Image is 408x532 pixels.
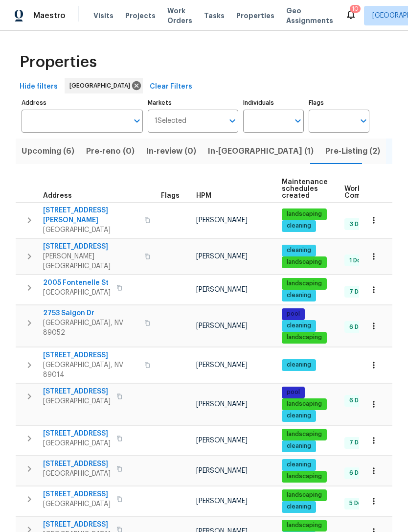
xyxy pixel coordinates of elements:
span: landscaping [283,279,326,288]
span: cleaning [283,322,315,330]
span: Pre-Listing (2) [325,144,380,158]
span: [PERSON_NAME][GEOGRAPHIC_DATA] [43,252,138,271]
span: In-[GEOGRAPHIC_DATA] (1) [208,144,314,158]
span: cleaning [283,361,315,369]
span: [PERSON_NAME] [196,401,248,408]
label: Individuals [243,100,304,106]
span: 2753 Saigon Dr [43,308,138,318]
span: Work Order Completion [344,185,406,199]
span: 7 Done [345,288,374,296]
span: [PERSON_NAME] [196,467,248,474]
label: Markets [148,100,239,106]
span: [PERSON_NAME] [196,437,248,444]
span: 5 Done [345,499,373,508]
span: Maestro [33,11,66,21]
span: 2005 Fontenelle St [43,278,111,288]
span: 6 Done [345,469,374,477]
span: [STREET_ADDRESS] [43,429,111,439]
span: cleaning [283,222,315,230]
span: landscaping [283,258,326,266]
span: [GEOGRAPHIC_DATA] [43,288,111,298]
span: pool [283,310,304,318]
span: 7 Done [345,439,374,447]
button: Open [357,114,370,128]
div: 10 [352,4,359,14]
span: Properties [236,11,274,21]
span: landscaping [283,430,326,439]
span: [STREET_ADDRESS] [43,387,111,396]
span: landscaping [283,491,326,499]
div: [GEOGRAPHIC_DATA] [65,78,143,93]
span: landscaping [283,472,326,481]
span: cleaning [283,291,315,300]
span: 6 Done [345,396,374,405]
span: [STREET_ADDRESS] [43,350,138,360]
span: 1 Selected [155,117,186,125]
span: 1 Done [345,256,372,265]
span: Address [43,192,72,199]
span: Flags [161,192,180,199]
span: Hide filters [20,81,58,93]
button: Open [130,114,144,128]
span: Upcoming (6) [22,144,74,158]
span: [GEOGRAPHIC_DATA] [43,439,111,448]
span: pool [283,388,304,396]
label: Flags [309,100,369,106]
button: Clear Filters [146,78,196,96]
span: [STREET_ADDRESS] [43,489,111,499]
span: Clear Filters [150,81,192,93]
span: In-review (0) [146,144,196,158]
span: 3 Done [345,220,374,229]
button: Open [226,114,239,128]
span: Pre-reno (0) [86,144,135,158]
span: [GEOGRAPHIC_DATA] [43,469,111,479]
span: Visits [93,11,113,21]
span: [GEOGRAPHIC_DATA], NV 89052 [43,318,138,338]
span: Tasks [204,12,225,19]
span: Projects [125,11,156,21]
span: Geo Assignments [286,6,333,25]
span: [PERSON_NAME] [196,362,248,369]
span: [STREET_ADDRESS] [43,520,111,530]
span: cleaning [283,442,315,450]
span: 6 Done [345,323,374,331]
span: [GEOGRAPHIC_DATA] [43,225,138,235]
span: [PERSON_NAME] [196,253,248,260]
span: Work Orders [167,6,192,25]
button: Hide filters [16,78,62,96]
span: landscaping [283,400,326,408]
span: [STREET_ADDRESS] [43,242,138,252]
span: [GEOGRAPHIC_DATA] [43,396,111,406]
span: [GEOGRAPHIC_DATA] [43,499,111,509]
span: [PERSON_NAME] [196,498,248,505]
span: [PERSON_NAME] [196,286,248,293]
span: [STREET_ADDRESS][PERSON_NAME] [43,206,138,225]
span: landscaping [283,521,326,530]
span: [STREET_ADDRESS] [43,459,111,469]
span: Properties [20,57,97,67]
span: cleaning [283,461,315,469]
span: cleaning [283,412,315,420]
span: cleaning [283,503,315,511]
span: cleaning [283,246,315,254]
span: landscaping [283,333,326,342]
span: landscaping [283,210,326,218]
span: [PERSON_NAME] [196,323,248,329]
span: [GEOGRAPHIC_DATA], NV 89014 [43,360,138,380]
label: Address [22,100,143,106]
span: [PERSON_NAME] [196,217,248,224]
button: Open [291,114,305,128]
span: Maintenance schedules created [282,179,328,199]
span: HPM [196,192,211,199]
span: [GEOGRAPHIC_DATA] [69,81,134,91]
